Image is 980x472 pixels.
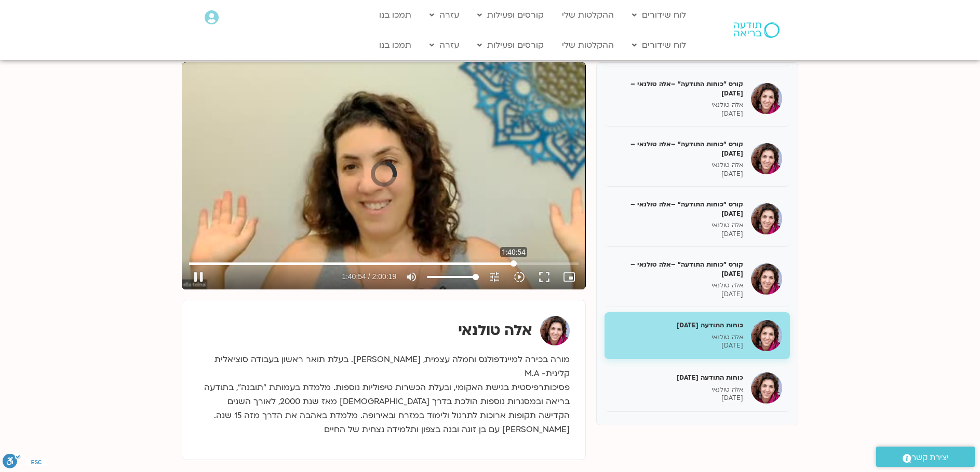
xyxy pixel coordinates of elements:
a: קורסים ופעילות [472,35,549,55]
h5: קורס "כוחות התודעה" –אלה טולנאי – [DATE] [612,140,743,158]
img: כוחות התודעה 15.7.25 [751,372,782,404]
p: אלה טולנאי [612,333,743,342]
img: כוחות התודעה 8.7.25 [751,320,782,351]
a: תמכו בנו [374,35,417,55]
p: אלה טולנאי [612,101,743,109]
h5: כוחות התודעה [DATE] [612,321,743,330]
span: יצירת קשר [911,451,949,465]
a: יצירת קשר [876,447,975,467]
p: אלה טולנאי [612,161,743,170]
p: [DATE] [612,109,743,118]
a: לוח שידורים [627,35,691,55]
p: אלה טולנאי [612,281,743,290]
img: אלה טולנאי [540,316,570,345]
p: [DATE] [612,341,743,350]
h5: קורס "כוחות התודעה" –אלה טולנאי –[DATE] [612,260,743,279]
img: תודעה בריאה [734,22,780,38]
a: עזרה [424,35,464,55]
p: אלה טולנאי [612,385,743,394]
img: קורס "כוחות התודעה" –אלה טולנאי – 17/06/25 [751,143,782,174]
h5: קורס "כוחות התודעה" –אלה טולנאי – [DATE] [612,79,743,98]
p: [DATE] [612,170,743,178]
p: [DATE] [612,394,743,402]
a: לוח שידורים [627,5,691,25]
a: קורסים ופעילות [472,5,549,25]
p: מורה בכירה למיינדפולנס וחמלה עצמית, [PERSON_NAME]. בעלת תואר ראשון בעבודה סוציאלית קלינית- M.A פס... [198,353,570,437]
p: אלה טולנאי [612,221,743,230]
h5: קורס "כוחות התודעה" –אלה טולנאי – [DATE] [612,200,743,218]
p: [DATE] [612,230,743,239]
a: תמכו בנו [374,5,417,25]
img: קורס "כוחות התודעה" –אלה טולנאי –1/7/25 [751,263,782,295]
p: [DATE] [612,290,743,299]
a: ההקלטות שלי [557,5,619,25]
h5: כוחות התודעה [DATE] [612,373,743,382]
a: עזרה [424,5,464,25]
img: קורס "כוחות התודעה" –אלה טולנאי – 24/06/25 [751,203,782,234]
a: ההקלטות שלי [557,35,619,55]
img: קורס "כוחות התודעה" –אלה טולנאי – 03/06/25 [751,83,782,114]
strong: אלה טולנאי [458,321,532,340]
